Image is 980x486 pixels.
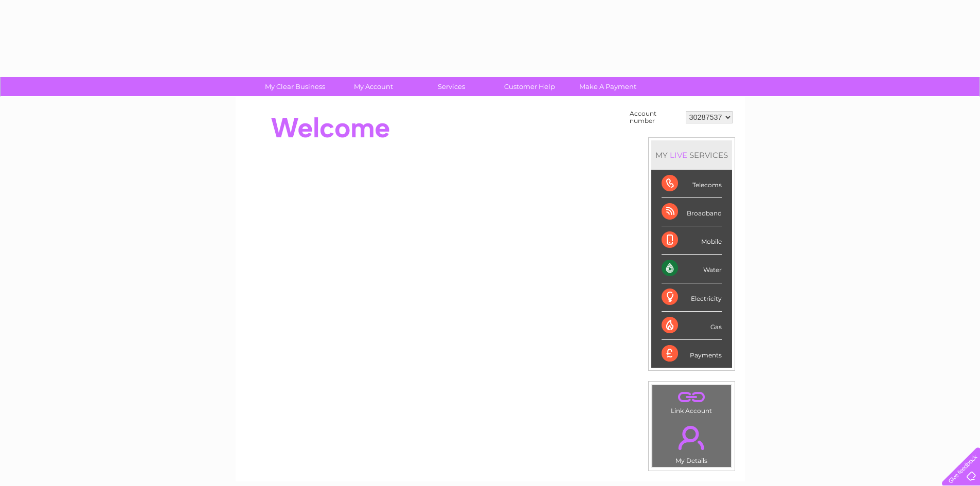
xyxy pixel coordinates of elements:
div: LIVE [668,150,689,160]
a: . [655,388,728,406]
div: Water [662,255,722,283]
div: Gas [662,312,722,340]
div: Electricity [662,283,722,312]
a: . [655,420,728,456]
div: Telecoms [662,170,722,198]
td: Account number [627,107,683,127]
div: Mobile [662,226,722,255]
div: Payments [662,340,722,368]
td: Link Account [652,385,732,417]
div: Broadband [662,198,722,226]
a: My Account [331,77,416,96]
a: Customer Help [487,77,572,96]
div: MY SERVICES [651,140,732,170]
td: My Details [652,417,732,467]
a: Services [409,77,494,96]
a: Make A Payment [565,77,650,96]
a: My Clear Business [253,77,337,96]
